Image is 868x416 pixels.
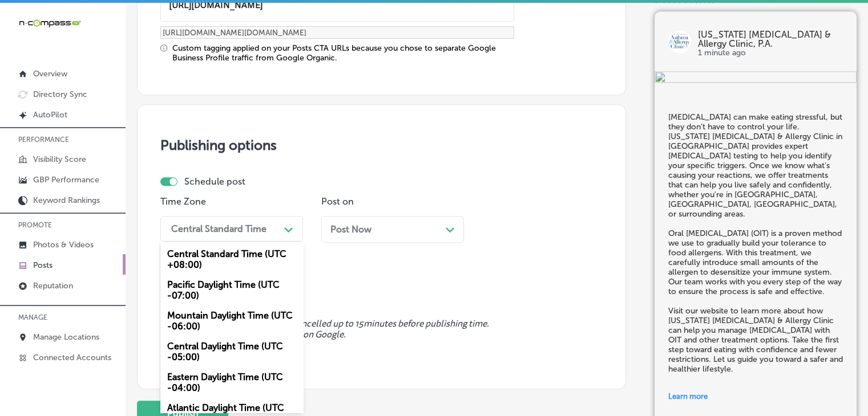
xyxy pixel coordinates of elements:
[160,305,303,336] div: Mountain Daylight Time (UTC -06:00)
[33,260,53,270] p: Posts
[33,281,73,291] p: Reputation
[668,30,691,52] img: logo
[668,112,843,374] h5: [MEDICAL_DATA] can make eating stressful, but they don’t have to control your life. [US_STATE] [M...
[184,176,245,187] label: Schedule post
[33,195,100,205] p: Keyword Rankings
[171,223,267,234] div: Central Standard Time
[160,137,603,153] h3: Publishing options
[698,48,843,58] p: 1 minute ago
[668,392,708,401] span: Learn more
[18,18,81,28] img: 660ab0bf-5cc7-4cb8-ba1c-48b5ae0f18e60NCTV_CLogo_TV_Black_-500x88.png
[43,67,102,75] div: Domain Overview
[330,224,372,235] span: Post Now
[172,43,514,63] div: Custom tagging applied on your Posts CTA URLs because you chose to separate Google Business Profi...
[160,336,303,367] div: Central Daylight Time (UTC -05:00)
[33,110,67,120] p: AutoPilot
[668,385,843,408] a: Learn more
[698,30,843,48] p: [US_STATE] [MEDICAL_DATA] & Allergy Clinic, P.A.
[33,353,111,362] p: Connected Accounts
[160,319,603,340] span: Scheduled posts can be edited or cancelled up to 15 minutes before publishing time. Videos cannot...
[33,89,87,99] p: Directory Sync
[160,367,303,398] div: Eastern Daylight Time (UTC -04:00)
[33,175,99,185] p: GBP Performance
[114,66,123,75] img: tab_keywords_by_traffic_grey.svg
[321,196,464,207] p: Post on
[655,71,857,85] img: 0dfb5704-4bcc-4f98-b052-10a92905adf3
[160,244,303,275] div: Central Standard Time (UTC +08:00)
[32,18,56,27] div: v 4.0.25
[30,30,126,39] div: Domain: [DOMAIN_NAME]
[18,18,27,27] img: logo_orange.svg
[33,154,86,164] p: Visibility Score
[18,30,27,39] img: website_grey.svg
[126,67,192,75] div: Keywords by Traffic
[160,275,303,305] div: Pacific Daylight Time (UTC -07:00)
[33,69,67,79] p: Overview
[33,240,94,250] p: Photos & Videos
[160,196,303,207] p: Time Zone
[33,332,99,342] p: Manage Locations
[31,66,40,75] img: tab_domain_overview_orange.svg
